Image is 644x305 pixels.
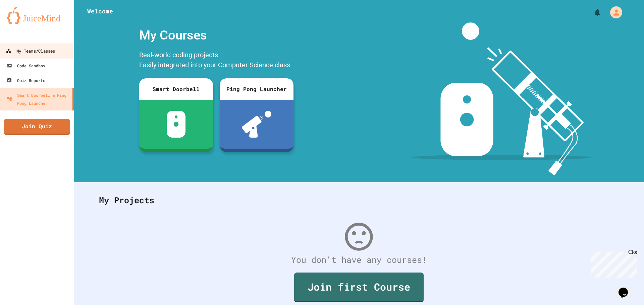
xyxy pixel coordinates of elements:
[3,3,46,43] div: Chat with us now!Close
[4,119,70,135] a: Join Quiz
[294,273,424,302] a: Join first Course
[7,76,45,84] div: Quiz Reports
[581,7,603,18] div: My Notifications
[242,111,272,138] img: ppl-with-ball.png
[7,7,67,24] img: logo-orange.svg
[6,47,55,55] div: My Teams/Classes
[616,278,637,298] iframe: chat widget
[220,78,293,100] div: Ping Pong Launcher
[603,5,624,20] div: My Account
[412,22,591,175] img: banner-image-my-projects.png
[92,187,626,213] div: My Projects
[136,48,297,73] div: Real-world coding projects. Easily integrated into your Computer Science class.
[7,62,45,70] div: Code Sandbox
[588,249,637,278] iframe: chat widget
[136,22,297,48] div: My Courses
[7,91,70,107] div: Smart Doorbell & Ping Pong Launcher
[92,253,626,266] div: You don't have any courses!
[167,111,186,138] img: sdb-white.svg
[139,78,213,100] div: Smart Doorbell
